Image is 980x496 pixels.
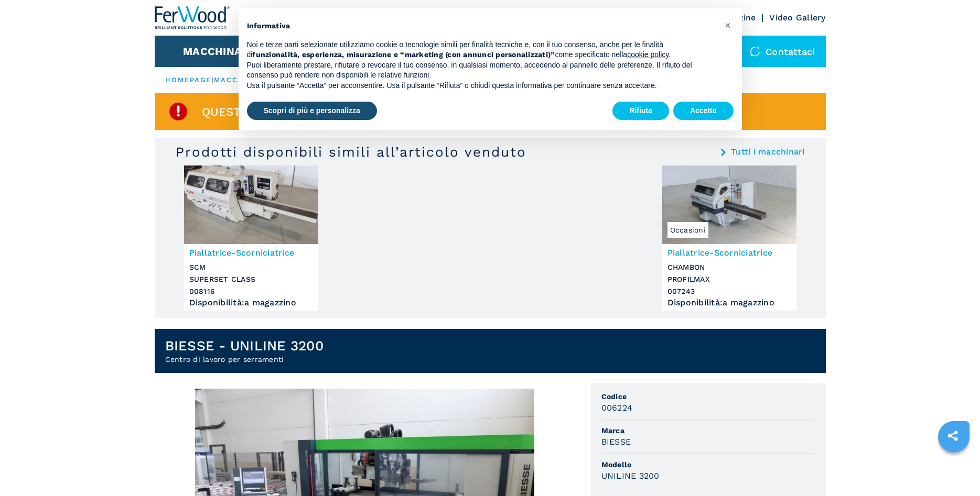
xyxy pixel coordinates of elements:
a: sharethis [940,423,966,449]
a: Piallatrice-Scorniciatrice CHAMBON PROFILMAXOccasioniPiallatrice-ScorniciatriceCHAMBONPROFILMAX00... [662,166,796,311]
p: Noi e terze parti selezionate utilizziamo cookie o tecnologie simili per finalità tecniche e, con... [247,40,717,60]
span: Questo articolo è già venduto [202,106,406,118]
a: macchinari [214,76,269,84]
div: Contattaci [739,36,826,67]
span: Codice [601,391,815,402]
img: Contattaci [750,46,760,57]
iframe: Chat [935,449,972,488]
button: Scopri di più e personalizza [247,102,377,120]
strong: funzionalità, esperienza, misurazione e “marketing (con annunci personalizzati)” [252,50,555,59]
span: | [211,76,213,84]
span: Marca [601,425,815,436]
img: Ferwood [155,6,230,29]
a: cookie policy [627,50,669,59]
p: Usa il pulsante “Accetta” per acconsentire. Usa il pulsante “Rifiuta” o chiudi questa informativa... [247,81,717,91]
h3: Prodotti disponibili simili all’articolo venduto [176,144,526,160]
a: Video Gallery [769,13,825,23]
button: Chiudi questa informativa [720,17,737,34]
span: Modello [601,459,815,470]
img: Piallatrice-Scorniciatrice CHAMBON PROFILMAX [662,166,796,244]
h2: Informativa [247,21,717,31]
h3: Piallatrice-Scorniciatrice [189,247,313,259]
img: SoldProduct [168,101,189,122]
h3: BIESSE [601,436,631,448]
h3: Piallatrice-Scorniciatrice [667,247,791,259]
div: Disponibilità : a magazzino [667,300,791,305]
p: Puoi liberamente prestare, rifiutare o revocare il tuo consenso, in qualsiasi momento, accedendo ... [247,60,717,81]
div: Disponibilità : a magazzino [189,300,313,305]
button: Accetta [673,102,734,120]
h1: BIESSE - UNILINE 3200 [165,337,324,354]
button: Rifiuta [612,102,669,120]
span: × [725,19,731,31]
span: Occasioni [667,222,708,238]
h2: Centro di lavoro per serramenti [165,354,324,365]
h3: CHAMBON PROFILMAX 007243 [667,261,791,297]
a: HOMEPAGE [165,76,212,84]
h3: SCM SUPERSET CLASS 008116 [189,261,313,297]
h3: 006224 [601,402,633,414]
button: Macchinari [183,45,253,58]
h3: UNILINE 3200 [601,470,660,482]
a: Tutti i macchinari [731,148,805,156]
img: Piallatrice-Scorniciatrice SCM SUPERSET CLASS [184,166,318,244]
a: Piallatrice-Scorniciatrice SCM SUPERSET CLASSPiallatrice-ScorniciatriceSCMSUPERSET CLASS008116Dis... [184,166,318,311]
